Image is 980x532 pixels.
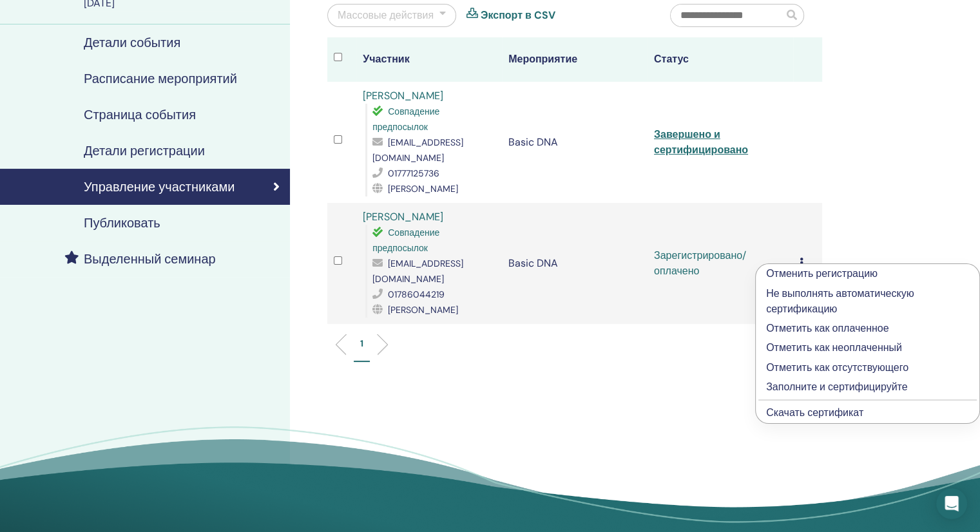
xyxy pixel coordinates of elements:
[502,82,648,203] td: Basic DNA
[84,35,180,50] h4: Детали события
[766,379,969,395] p: Заполните и сертифицируйте
[372,227,439,254] span: Совпадение предпосылок
[363,89,443,102] a: [PERSON_NAME]
[502,203,648,324] td: Basic DNA
[84,179,235,195] h4: Управление участниками
[363,210,443,223] a: [PERSON_NAME]
[372,106,439,133] span: Совпадение предпосылок
[766,321,969,336] p: Отметить как оплаченное
[388,289,445,300] span: 01786044219
[766,360,969,375] p: Отметить как отсутствующего
[766,266,969,281] p: Отменить регистрацию
[766,340,969,356] p: Отметить как неоплаченный
[360,337,363,350] p: 1
[372,137,463,164] span: [EMAIL_ADDRESS][DOMAIN_NAME]
[84,143,205,158] h4: Детали регистрации
[84,215,160,231] h4: Публиковать
[84,107,196,122] h4: Страница события
[936,488,967,519] div: Open Intercom Messenger
[372,258,463,285] span: [EMAIL_ADDRESS][DOMAIN_NAME]
[481,8,555,23] a: Экспорт в CSV
[338,8,434,23] div: Массовые действия
[84,251,216,267] h4: Выделенный семинар
[502,37,648,82] th: Мероприятие
[388,183,458,195] span: [PERSON_NAME]
[648,37,793,82] th: Статус
[84,71,237,86] h4: Расписание мероприятий
[356,37,502,82] th: Участник
[766,286,969,317] p: Не выполнять автоматическую сертификацию
[388,304,458,316] span: [PERSON_NAME]
[766,406,863,419] a: Скачать сертификат
[654,128,748,157] a: Завершено и сертифицировано
[388,167,439,179] span: 01777125736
